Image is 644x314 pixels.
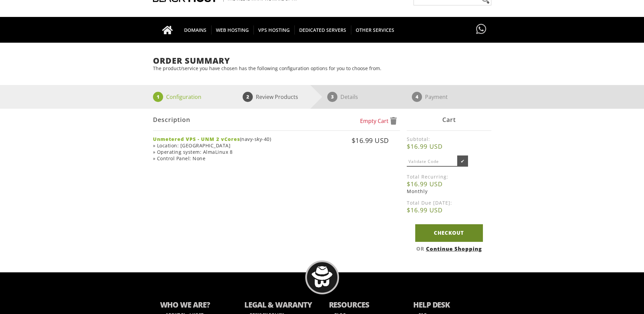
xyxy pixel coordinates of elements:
[244,299,315,311] b: LEGAL & WARANTY
[153,109,400,131] div: Description
[329,299,400,311] b: RESOURCES
[457,155,468,167] input: ✔
[155,17,180,43] a: Go to homepage
[179,25,212,35] span: DOMAINS
[351,25,399,35] span: OTHER SERVICES
[256,92,298,102] p: Review Products
[340,92,358,102] p: Details
[407,142,491,150] b: $16.99 USD
[153,56,491,65] h1: Order Summary
[153,65,491,71] p: The product/service you have chosen has the following configuration options for you to choose from.
[425,92,448,102] p: Payment
[426,245,482,252] a: Continue Shopping
[407,206,491,214] b: $16.99 USD
[153,136,289,162] div: (navy-sky-40) » Location: [GEOGRAPHIC_DATA] » Operating system: AlmaLinux 8 » Control Panel: None
[160,299,231,311] b: WHO WE ARE?
[211,25,254,35] span: WEB HOSTING
[166,92,201,102] p: Configuration
[407,188,428,194] span: Monthly
[351,17,399,43] a: OTHER SERVICES
[253,17,295,43] a: VPS HOSTING
[407,173,491,180] label: Total Recurring:
[407,136,491,142] label: Subtotal:
[211,17,254,43] a: WEB HOSTING
[243,92,253,102] span: 2
[294,25,351,35] span: DEDICATED SERVERS
[407,200,491,206] label: Total Due [DATE]:
[327,92,337,102] span: 3
[179,17,212,43] a: DOMAINS
[290,136,389,159] div: $16.99 USD
[153,136,240,142] strong: Unmetered VPS - UNM 2 vCores
[311,266,333,288] img: BlackHOST mascont, Blacky.
[415,224,483,242] a: Checkout
[407,157,458,167] input: Validate Code
[407,180,491,188] b: $16.99 USD
[253,25,295,35] span: VPS HOSTING
[474,17,488,42] a: Have questions?
[294,17,351,43] a: DEDICATED SERVERS
[153,92,163,102] span: 1
[412,92,422,102] span: 4
[407,245,491,252] div: OR
[413,299,484,311] b: HELP DESK
[360,117,397,125] a: Empty Cart
[407,109,491,131] div: Cart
